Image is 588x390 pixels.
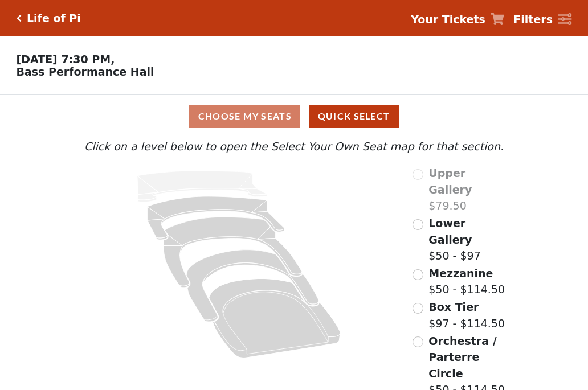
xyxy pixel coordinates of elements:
[209,279,341,358] path: Orchestra / Parterre Circle - Seats Available: 46
[428,217,472,246] span: Lower Gallery
[27,12,81,25] h5: Life of Pi
[428,215,507,264] label: $50 - $97
[411,13,485,26] strong: Your Tickets
[428,299,505,331] label: $97 - $114.50
[513,13,553,26] strong: Filters
[428,301,479,313] span: Box Tier
[428,335,496,380] span: Orchestra / Parterre Circle
[513,11,571,28] a: Filters
[428,167,472,196] span: Upper Gallery
[411,11,504,28] a: Your Tickets
[309,105,399,128] button: Quick Select
[17,14,22,22] a: Click here to go back to filters
[148,196,285,240] path: Lower Gallery - Seats Available: 151
[428,265,505,298] label: $50 - $114.50
[81,138,507,155] p: Click on a level below to open the Select Your Own Seat map for that section.
[137,171,267,202] path: Upper Gallery - Seats Available: 0
[428,267,493,280] span: Mezzanine
[428,165,507,214] label: $79.50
